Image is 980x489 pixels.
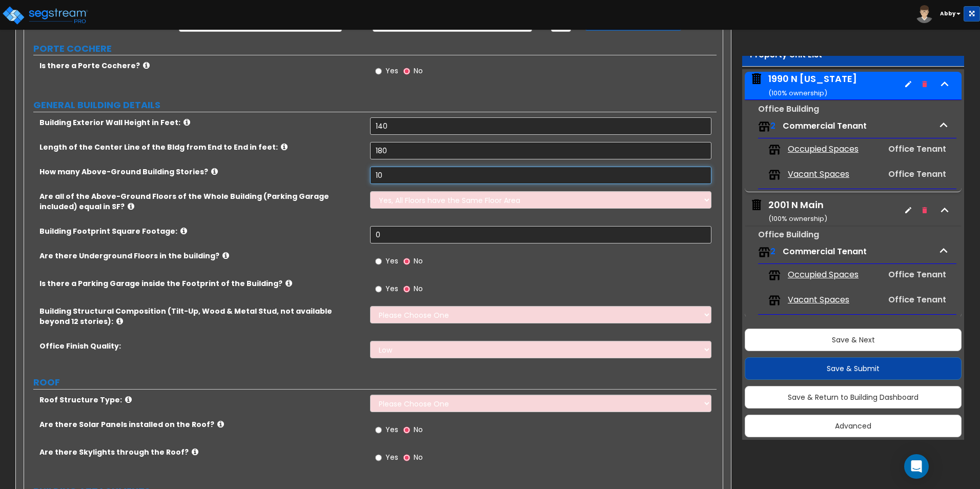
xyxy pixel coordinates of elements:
[403,256,410,267] input: No
[745,357,962,380] button: Save & Submit
[403,424,410,436] input: No
[39,278,362,289] label: Is there a Parking Garage inside the Footprint of the Building?
[285,279,292,287] i: click for more info!
[385,66,398,76] span: Yes
[783,246,867,257] span: Commercial Tenant
[180,227,187,235] i: click for more info!
[385,424,398,435] span: Yes
[39,251,362,261] label: Are there Underground Floors in the building?
[758,229,819,240] small: Office Building
[211,168,218,175] i: click for more info!
[414,452,423,462] span: No
[414,66,423,76] span: No
[788,169,849,180] span: Vacant Spaces
[183,118,190,126] i: click for more info!
[39,142,362,152] label: Length of the Center Line of the Bldg from End to End in feet:
[414,256,423,266] span: No
[768,214,827,223] small: ( 100 % ownership)
[915,5,933,23] img: avatar.png
[770,246,775,257] span: 2
[788,144,859,155] span: Occupied Spaces
[745,329,962,351] button: Save & Next
[375,256,382,267] input: Yes
[768,198,827,225] div: 2001 N Main
[788,269,859,281] span: Occupied Spaces
[375,452,382,463] input: Yes
[385,283,398,294] span: Yes
[768,269,781,281] img: tenants.png
[414,283,423,294] span: No
[281,143,288,151] i: click for more info!
[750,72,763,86] img: building.svg
[758,246,770,258] img: tenants.png
[217,420,224,428] i: click for more info!
[940,10,955,17] b: Abby
[403,452,410,463] input: No
[888,143,946,155] span: Office Tenant
[768,144,781,156] img: tenants.png
[904,454,929,479] div: Open Intercom Messenger
[750,72,857,98] span: 1990 N California
[375,66,382,77] input: Yes
[33,376,717,389] label: ROOF
[783,120,867,132] span: Commercial Tenant
[745,386,962,409] button: Save & Return to Building Dashboard
[768,169,781,181] img: tenants.png
[385,452,398,462] span: Yes
[125,396,132,403] i: click for more info!
[192,448,198,456] i: click for more info!
[39,167,362,177] label: How many Above-Ground Building Stories?
[385,256,398,266] span: Yes
[39,306,362,327] label: Building Structural Composition (Tilt-Up, Wood & Metal Stud, not available beyond 12 stories):
[414,424,423,435] span: No
[39,341,362,351] label: Office Finish Quality:
[375,283,382,295] input: Yes
[888,294,946,305] span: Office Tenant
[750,198,827,225] span: 2001 N Main
[39,447,362,457] label: Are there Skylights through the Roof?
[888,168,946,180] span: Office Tenant
[768,88,827,98] small: ( 100 % ownership)
[770,120,775,132] span: 2
[788,294,849,306] span: Vacant Spaces
[758,103,819,115] small: Office Building
[39,226,362,236] label: Building Footprint Square Footage:
[2,5,89,26] img: logo_pro_r.png
[143,62,150,69] i: click for more info!
[745,415,962,437] button: Advanced
[758,120,770,133] img: tenants.png
[39,419,362,430] label: Are there Solar Panels installed on the Roof?
[39,395,362,405] label: Roof Structure Type:
[39,191,362,212] label: Are all of the Above-Ground Floors of the Whole Building (Parking Garage included) equal in SF?
[128,202,134,210] i: click for more info!
[888,269,946,280] span: Office Tenant
[39,117,362,128] label: Building Exterior Wall Height in Feet:
[375,424,382,436] input: Yes
[768,294,781,307] img: tenants.png
[403,66,410,77] input: No
[403,283,410,295] input: No
[33,98,717,112] label: GENERAL BUILDING DETAILS
[33,42,717,55] label: PORTE COCHERE
[768,72,857,98] div: 1990 N [US_STATE]
[222,252,229,259] i: click for more info!
[116,317,123,325] i: click for more info!
[39,60,362,71] label: Is there a Porte Cochere?
[750,198,763,212] img: building.svg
